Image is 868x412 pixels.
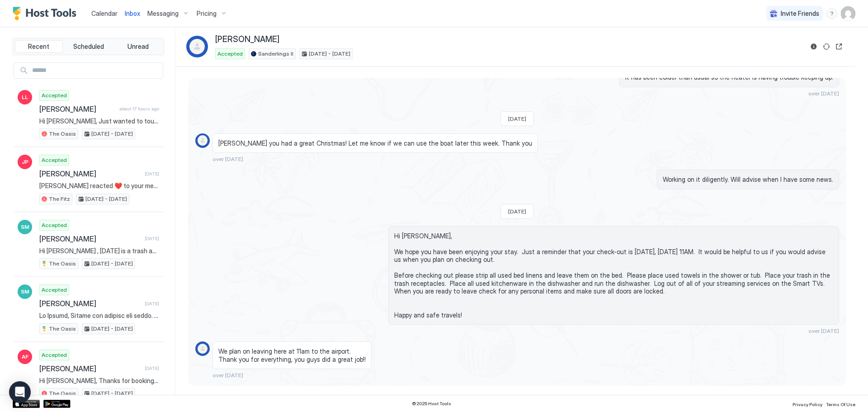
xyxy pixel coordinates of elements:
[125,9,140,18] a: Inbox
[145,171,159,177] span: [DATE]
[258,50,293,58] span: Sanderlings II
[145,301,159,307] span: [DATE]
[15,40,63,53] button: Recent
[215,34,279,45] span: [PERSON_NAME]
[22,93,28,101] span: LL
[394,232,833,319] span: Hi [PERSON_NAME], We hope you have been enjoying your stay. Just a reminder that your check-out i...
[309,50,350,58] span: [DATE] - [DATE]
[73,43,104,51] span: Scheduled
[217,50,243,58] span: Accepted
[39,117,159,125] span: Hi [PERSON_NAME], Just wanted to touch base and give you some more information about your stay. Y...
[125,9,140,17] span: Inbox
[808,327,839,334] span: over [DATE]
[13,38,164,55] div: tab-group
[39,312,159,320] span: Lo Ipsumd, Sitame con adipisc eli seddo. Ei'te incidid utl etdo magnaa Eni Admin ven quis no exer...
[145,365,159,371] span: [DATE]
[43,400,71,408] a: Google Play Store
[793,402,822,407] span: Privacy Policy
[826,399,855,408] a: Terms Of Use
[39,169,141,178] span: [PERSON_NAME]
[42,286,67,294] span: Accepted
[39,299,141,308] span: [PERSON_NAME]
[13,400,40,408] a: App Store
[793,399,822,408] a: Privacy Policy
[85,195,127,203] span: [DATE] - [DATE]
[42,156,67,164] span: Accepted
[39,182,159,190] span: [PERSON_NAME] reacted ❤️ to your message "BTW, I’ll make sure there are 7 Beach chairs and 3 umbr...
[821,41,832,52] button: Sync reservation
[28,63,163,78] input: Input Field
[625,73,833,81] span: It has been colder than usual so the heater is having trouble keeping up.
[808,41,819,52] button: Reservation information
[127,43,149,51] span: Unread
[91,325,133,333] span: [DATE] - [DATE]
[49,260,76,268] span: The Oasis
[9,381,31,403] div: Open Intercom Messenger
[42,221,67,229] span: Accepted
[826,8,837,19] div: menu
[119,106,159,112] span: about 17 hours ago
[39,247,159,255] span: Hi [PERSON_NAME] , [DATE] is a trash and recycling pick-up day. If you're able, please bring the ...
[22,158,28,166] span: JP
[781,9,819,18] span: Invite Friends
[412,401,451,407] span: © 2025 Host Tools
[826,402,855,407] span: Terms Of Use
[114,40,162,53] button: Unread
[212,372,243,379] span: over [DATE]
[197,9,217,18] span: Pricing
[808,90,839,97] span: over [DATE]
[49,325,76,333] span: The Oasis
[91,389,133,398] span: [DATE] - [DATE]
[147,9,179,18] span: Messaging
[508,115,526,122] span: [DATE]
[39,234,141,243] span: [PERSON_NAME]
[91,9,118,18] a: Calendar
[841,6,855,21] div: User profile
[145,236,159,242] span: [DATE]
[663,175,833,184] span: Working on it diligently. Will advise when I have some news.
[39,364,141,373] span: [PERSON_NAME]
[42,91,67,99] span: Accepted
[39,104,116,114] span: [PERSON_NAME]
[212,156,243,162] span: over [DATE]
[218,139,532,147] span: [PERSON_NAME] you had a great Christmas! Let me know if we can use the boat later this week. Than...
[21,223,29,231] span: SM
[91,9,118,17] span: Calendar
[91,130,133,138] span: [DATE] - [DATE]
[834,41,844,52] button: Open reservation
[49,389,76,398] span: The Oasis
[42,351,67,359] span: Accepted
[91,260,133,268] span: [DATE] - [DATE]
[28,43,49,51] span: Recent
[22,353,28,361] span: AF
[49,130,76,138] span: The Oasis
[508,208,526,215] span: [DATE]
[65,40,113,53] button: Scheduled
[21,288,29,296] span: SM
[13,7,80,20] a: Host Tools Logo
[39,377,159,385] span: Hi [PERSON_NAME], Thanks for booking our place. You are welcome to check-in anytime after 3PM [DA...
[218,347,366,363] span: We plan on leaving here at 11am to the airport. Thank you for everything, you guys did a great job!!
[49,195,70,203] span: The Fitz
